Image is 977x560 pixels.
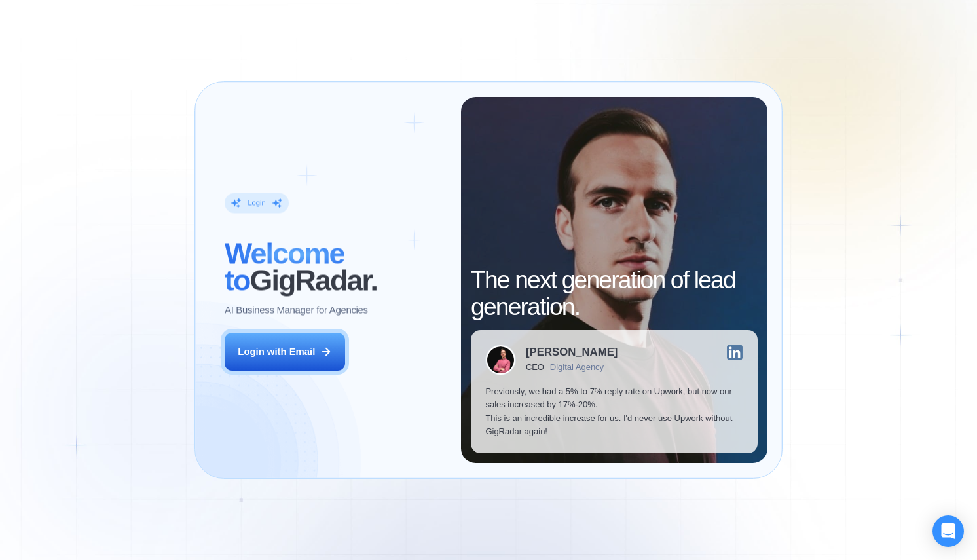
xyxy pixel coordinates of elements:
div: Digital Agency [550,363,604,373]
div: Login with Email [238,345,315,359]
span: Welcome to [225,236,344,296]
div: [PERSON_NAME] [526,347,618,358]
div: Open Intercom Messenger [932,515,964,547]
h2: The next generation of lead generation. [471,267,758,320]
h2: ‍ GigRadar. [225,240,447,293]
p: Previously, we had a 5% to 7% reply rate on Upwork, but now our sales increased by 17%-20%. This ... [485,385,743,439]
button: Login with Email [225,333,346,371]
div: Login [248,198,265,208]
div: CEO [526,363,544,373]
p: AI Business Manager for Agencies [225,303,368,317]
